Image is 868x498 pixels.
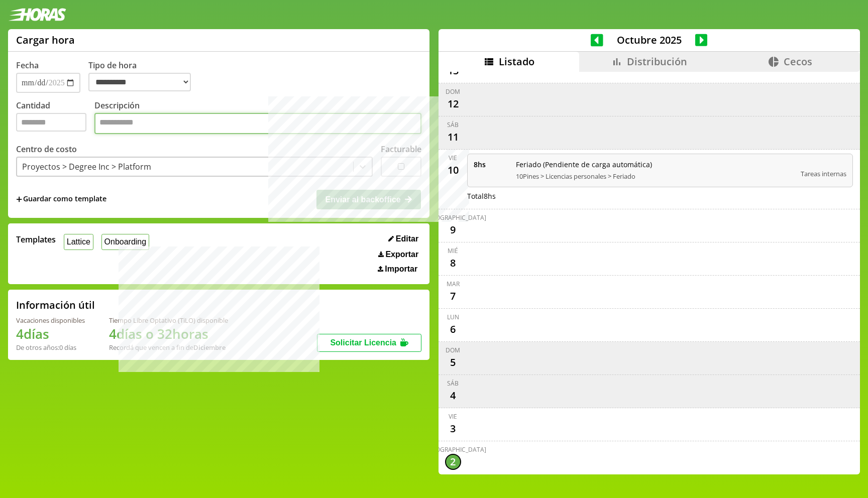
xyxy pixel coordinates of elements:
[16,325,85,343] h1: 4 días
[109,325,228,343] h1: 4 días o 32 horas
[16,343,85,352] div: De otros años: 0 días
[447,120,459,129] div: sáb
[627,55,687,68] span: Distribución
[193,343,226,352] b: Diciembre
[88,73,191,91] select: Tipo de hora
[16,234,56,245] span: Templates
[445,288,461,304] div: 7
[317,334,421,352] button: Solicitar Licencia
[445,96,461,112] div: 12
[445,255,461,271] div: 8
[16,144,77,155] label: Centro de costo
[109,316,228,325] div: Tiempo Libre Optativo (TiLO) disponible
[109,343,228,352] div: Recordá que vencen a fin de
[516,172,794,181] span: 10Pines > Licencias personales > Feriado
[448,246,458,255] div: mié
[375,250,421,260] button: Exportar
[449,154,457,162] div: vie
[16,33,75,47] h1: Cargar hora
[64,234,93,250] button: Lattice
[94,113,421,134] textarea: Descripción
[420,213,486,222] div: [DEMOGRAPHIC_DATA]
[447,280,460,288] div: mar
[16,194,106,205] span: +Guardar como template
[8,8,66,21] img: logotipo
[445,321,461,337] div: 6
[784,55,812,68] span: Cecos
[16,298,95,312] h2: Información útil
[447,379,459,388] div: sáb
[445,162,461,178] div: 10
[385,234,421,244] button: Editar
[396,234,418,243] span: Editar
[467,191,853,201] div: Total 8 hs
[445,454,461,470] div: 2
[16,60,39,71] label: Fecha
[330,338,396,347] span: Solicitar Licencia
[420,445,486,454] div: [DEMOGRAPHIC_DATA]
[16,100,94,137] label: Cantidad
[94,100,421,137] label: Descripción
[101,234,149,250] button: Onboarding
[516,160,794,169] span: Feriado (Pendiente de carga automática)
[439,72,860,473] div: scrollable content
[381,144,421,155] label: Facturable
[449,412,457,421] div: vie
[445,222,461,238] div: 9
[445,354,461,370] div: 5
[16,113,86,132] input: Cantidad
[16,316,85,325] div: Vacaciones disponibles
[445,421,461,437] div: 3
[474,160,509,169] span: 8 hs
[447,313,459,321] div: lun
[16,194,22,205] span: +
[445,388,461,404] div: 4
[445,129,461,145] div: 11
[446,346,460,354] div: dom
[385,265,417,274] span: Importar
[88,60,199,93] label: Tipo de hora
[499,55,534,68] span: Listado
[603,33,695,47] span: Octubre 2025
[385,250,418,259] span: Exportar
[446,87,460,96] div: dom
[801,169,846,178] span: Tareas internas
[22,161,151,172] div: Proyectos > Degree Inc > Platform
